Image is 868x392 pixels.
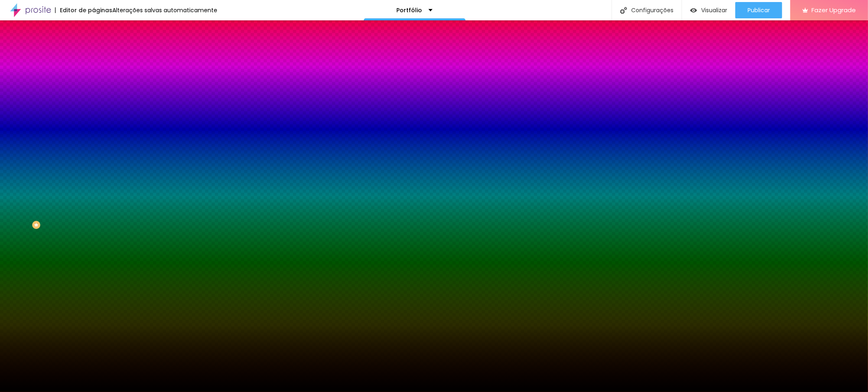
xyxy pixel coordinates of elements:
[811,7,856,13] span: Fazer Upgrade
[701,7,727,13] span: Visualizar
[682,2,735,18] button: Visualizar
[620,7,627,14] img: Icone
[397,7,422,13] p: Portfólio
[55,7,112,13] div: Editor de páginas
[735,2,782,18] button: Publicar
[690,7,697,14] img: view-1.svg
[748,7,770,13] span: Publicar
[112,7,217,13] div: Alterações salvas automaticamente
